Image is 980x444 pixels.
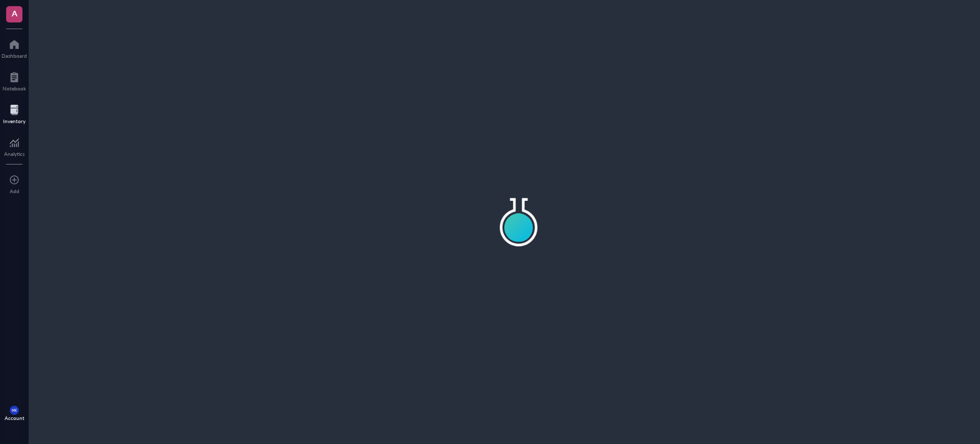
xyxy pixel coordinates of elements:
[12,408,17,412] span: MK
[3,85,26,91] div: Notebook
[2,53,27,59] div: Dashboard
[10,188,19,194] div: Add
[2,36,27,59] a: Dashboard
[3,118,26,124] div: Inventory
[12,7,17,19] span: A
[3,69,26,91] a: Notebook
[5,415,24,421] div: Account
[4,151,24,157] div: Analytics
[3,102,26,124] a: Inventory
[4,134,24,157] a: Analytics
